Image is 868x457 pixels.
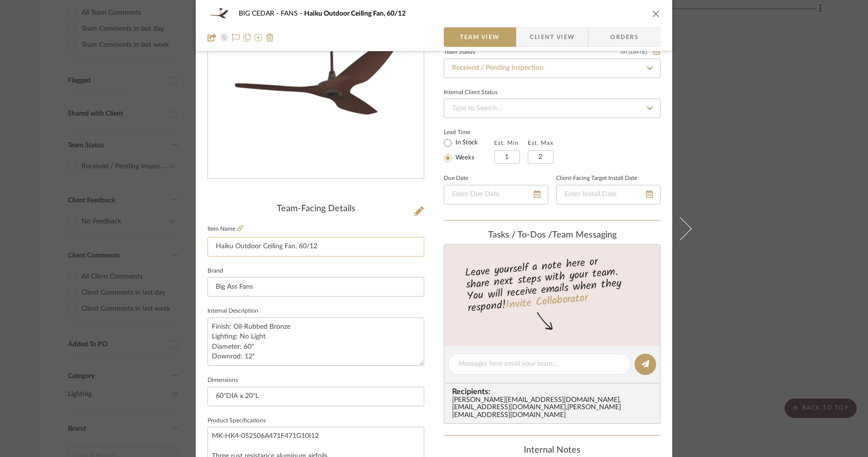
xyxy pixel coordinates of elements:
label: Est. Max [528,139,554,146]
label: Est. Min [494,139,519,146]
span: on [620,49,627,55]
input: Enter the dimensions of this item [207,387,424,406]
span: FANS [281,10,304,17]
a: Invite Collaborator [505,290,589,314]
label: Weeks [454,154,475,162]
div: Internal Notes [444,445,661,456]
label: In Stock [454,139,478,147]
span: Team View [460,27,500,47]
label: Internal Description [207,309,258,314]
div: Leave yourself a note here or share next steps with your team. You will receive emails when they ... [443,251,662,317]
img: Remove from project [266,34,274,41]
label: Lead Time [444,128,494,137]
label: Due Date [444,176,468,181]
input: Enter Due Date [444,185,548,204]
div: Team-Facing Details [207,204,424,215]
span: Client View [530,27,575,47]
input: Type to Search… [444,99,661,118]
label: Dimensions [207,378,238,383]
mat-radio-group: Select item type [444,137,494,164]
button: close [652,9,661,18]
label: Client-Facing Target Install Date [556,176,637,181]
span: [DATE] [627,48,648,55]
label: Item Name [207,225,243,233]
div: [PERSON_NAME][EMAIL_ADDRESS][DOMAIN_NAME] , [EMAIL_ADDRESS][DOMAIN_NAME] , [PERSON_NAME][EMAIL_AD... [452,397,656,420]
div: Internal Client Status [444,90,497,95]
label: Product Specifications [207,418,266,423]
input: Enter Install Date [556,185,661,204]
input: Enter Brand [207,277,424,297]
span: Recipients: [452,387,656,396]
input: Type to Search… [444,59,661,78]
div: team Messaging [444,230,661,241]
div: Team Status [444,50,475,55]
label: Brand [207,269,223,274]
span: BIG CEDAR [239,10,281,17]
span: Haiku Outdoor Ceiling Fan, 60/12 [304,10,406,17]
img: f85b2289-41ca-4540-bef8-a55ef2a2621b_48x40.jpg [207,4,231,23]
input: Enter Item Name [207,237,424,257]
span: Tasks / To-Dos / [488,231,552,239]
span: Orders [599,27,649,47]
